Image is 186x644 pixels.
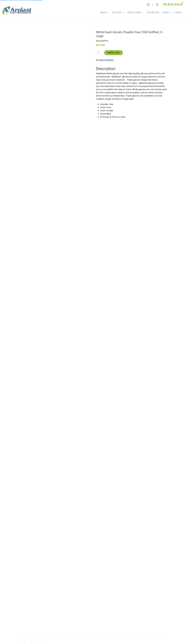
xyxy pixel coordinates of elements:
[2,6,31,14] img: logo
[100,112,167,115] li: Royal Blue
[126,10,145,15] a: Specialty Bags
[96,30,167,38] h1: Nitrile Exam Gloves, Powder Free, FDA Certified, X-Large
[104,50,123,55] button: Add to cart
[100,115,167,119] li: 10 boxes of 100 in a case
[100,39,108,42] span: NGPFXL
[152,3,153,6] span: |
[99,10,110,15] a: About
[96,58,167,62] h5: Product Details
[96,39,108,42] span: SKU:
[100,109,167,112] li: Exam Grade
[145,10,161,15] a: Poly Mailers
[96,72,167,101] p: MedRose Nitrile gloves are the high quality gloves preferred by all professionals. MedRose gloves...
[162,2,184,7] a: 718.834.8400
[96,43,105,47] bdi: 44.99
[100,106,167,109] li: Latex Free
[110,10,126,15] a: Poly Bags
[96,66,167,71] h2: Description
[173,10,184,15] a: Contact
[96,43,98,47] span: $
[96,50,104,55] input: Qty
[161,10,173,15] a: Gloves
[100,103,167,106] li: powder free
